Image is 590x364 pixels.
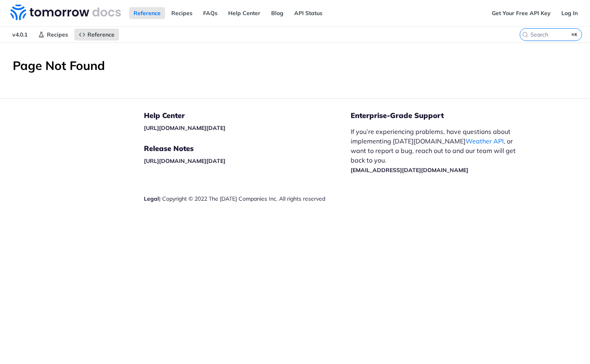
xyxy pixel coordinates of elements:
svg: Search [522,31,528,38]
a: Recipes [167,7,197,19]
div: | Copyright © 2022 The [DATE] Companies Inc. All rights reserved [144,195,351,203]
a: [URL][DOMAIN_NAME][DATE] [144,124,225,132]
h1: Page Not Found [13,58,577,73]
a: FAQs [199,7,222,19]
img: Tomorrow.io Weather API Docs [10,4,121,20]
a: Help Center [224,7,265,19]
a: Reference [129,7,165,19]
a: Recipes [34,29,72,41]
a: API Status [290,7,327,19]
a: [URL][DOMAIN_NAME][DATE] [144,157,225,165]
a: Get Your Free API Key [487,7,555,19]
a: Reference [74,29,119,41]
a: [EMAIL_ADDRESS][DATE][DOMAIN_NAME] [351,167,468,174]
h5: Enterprise-Grade Support [351,111,537,120]
span: v4.0.1 [8,29,32,41]
h5: Help Center [144,111,351,120]
span: Reference [87,31,115,38]
a: Log In [557,7,582,19]
span: Recipes [47,31,68,38]
a: Blog [267,7,288,19]
a: Legal [144,195,159,202]
p: If you’re experiencing problems, have questions about implementing [DATE][DOMAIN_NAME] , or want ... [351,127,524,174]
a: Weather API [466,137,504,145]
h5: Release Notes [144,144,351,153]
kbd: ⌘K [570,31,580,39]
